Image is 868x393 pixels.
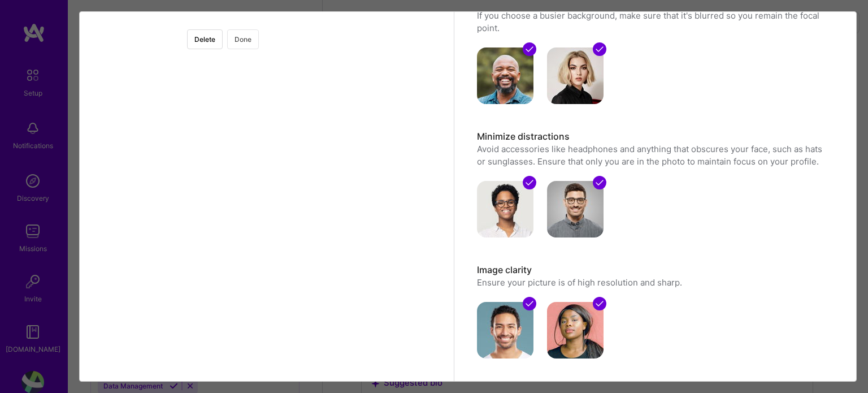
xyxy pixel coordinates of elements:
[477,10,831,34] div: If you choose a busier background, make sure that it's blurred so you remain the focal point.
[547,302,604,359] img: avatar
[227,29,259,49] button: Done
[477,143,831,167] p: Avoid accessories like headphones and anything that obscures your face, such as hats or sunglasse...
[187,29,223,49] button: Delete
[477,131,831,143] h3: Minimize distractions
[477,302,533,359] img: avatar
[547,47,604,104] img: avatar
[477,277,831,288] p: Ensure your picture is of high resolution and sharp.
[477,264,831,277] h3: Image clarity
[477,181,533,237] img: avatar
[547,181,604,237] img: avatar
[477,47,533,104] img: avatar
